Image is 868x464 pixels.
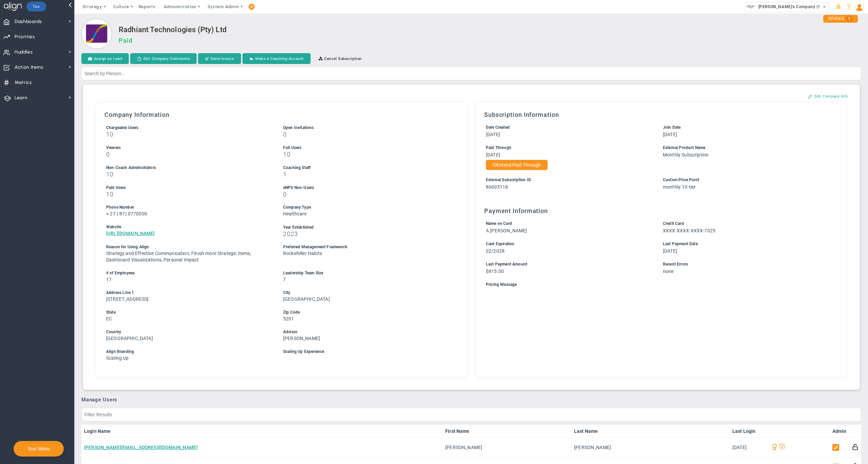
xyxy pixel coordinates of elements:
span: [GEOGRAPHIC_DATA] [106,336,153,341]
div: Paid Through [486,145,650,151]
span: XXXX-XXXX-XXXX-7025 [663,228,715,233]
div: Last Payment Amount [486,261,650,268]
a: Last Login [732,428,764,434]
span: [PERSON_NAME]'s Company (Sandbox) [755,2,837,11]
span: EC [106,316,112,321]
a: Login Name [84,428,440,434]
span: Open Invitations [283,125,314,130]
h3: Paid [119,37,861,44]
span: 27 [110,211,115,216]
div: Align Branding [106,349,271,355]
button: Tour Menu [25,446,52,452]
a: [URL][DOMAIN_NAME] [106,231,155,236]
img: 48978.Person.photo [855,2,864,12]
span: Huddles [15,45,33,59]
div: Join Date [663,124,827,131]
div: Preferred Management Framework [283,244,448,250]
td: [PERSON_NAME] [442,438,571,457]
div: STUCKS [823,15,858,23]
span: [STREET_ADDRESS] [106,296,149,302]
span: + [106,211,109,216]
button: Make a Coaching Account [242,53,311,64]
span: [DATE] [663,132,677,137]
h3: 10 [106,131,271,138]
span: Strategy [82,4,102,9]
span: Scaling Up [106,355,129,361]
span: 5201 [283,316,294,321]
input: Filter Results [81,408,861,421]
span: Healthcare [283,211,307,216]
span: Decision Maker [778,443,785,451]
span: Viewers [106,145,121,150]
span: Year Established [283,225,314,230]
h3: Payment Information [484,207,838,214]
h3: 0 [106,151,271,157]
div: # of Employees [106,270,271,276]
h3: 0 [283,131,448,138]
span: Action Items [15,60,43,75]
span: 1 [846,16,853,22]
h2: Radhiant Technologies (Pty) Ltd [119,25,861,35]
a: Admin [832,428,847,434]
div: Country [106,329,271,335]
span: [PERSON_NAME] [283,336,320,341]
button: Reset Password [852,443,859,450]
span: Learn [15,91,27,105]
button: Edit Company Comments [130,53,197,64]
img: 33318.Company.photo [747,2,755,11]
div: Phone Number [106,204,271,211]
button: Send Invoice [198,53,241,64]
h3: 10 [106,191,271,197]
span: monthly-10-tier [663,184,696,190]
a: [PERSON_NAME][EMAIL_ADDRESS][DOMAIN_NAME] [84,445,198,450]
div: Name on Card [486,220,650,227]
div: Date Created [486,124,650,131]
h3: 10 [106,171,271,177]
span: none [663,269,674,274]
span: ) [125,211,127,216]
div: Credit Card [663,220,827,227]
span: Metrics [15,76,32,90]
span: Administration [164,4,196,9]
span: select [820,2,829,12]
span: ( [117,211,118,216]
div: Card Expiration [486,241,650,247]
span: Monthly Subscription [663,152,709,157]
div: Address Line 1 [106,290,271,296]
div: External Product Name [663,145,827,151]
span: A [PERSON_NAME] [486,228,527,233]
h3: 0 [283,191,448,197]
div: Zip Code [283,309,448,316]
div: Website [106,224,271,230]
span: [DATE] [663,248,677,254]
span: [DATE] [486,152,500,157]
span: eNPS Non-Users [283,185,314,190]
span: 86605118 [486,184,508,190]
span: 17 [106,277,112,282]
input: Search by Person... [81,67,861,80]
span: Priorities [15,30,35,44]
td: [DATE] [730,438,767,457]
span: 7 [283,277,286,282]
button: Edit Company Info [801,91,855,102]
h3: 1 [283,171,448,177]
span: Coaching Staff [283,165,311,170]
h3: 10 [283,151,448,157]
h3: Subscription Information [484,111,838,118]
div: State [106,309,271,316]
span: 02/2028 [486,248,505,254]
span: [GEOGRAPHIC_DATA] [283,296,330,302]
div: Scaling Up Experience [283,349,448,355]
span: $815.00 [486,269,504,274]
span: [DATE] [486,132,500,137]
span: System Admin [208,4,239,9]
div: Last Payment Date [663,241,827,247]
h3: 2023 [283,231,448,237]
div: Reason for Using Align [106,244,271,250]
span: Align Champion [770,443,778,451]
span: 87 [119,211,125,216]
div: Pricing Message [486,281,827,288]
span: Rockefeller Habits [283,251,322,256]
span: Strategy and Effective Communication, Finish more Strategic Items, Dashboard Visualizations, Pers... [106,251,251,262]
div: Custom Price Point [663,177,827,183]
